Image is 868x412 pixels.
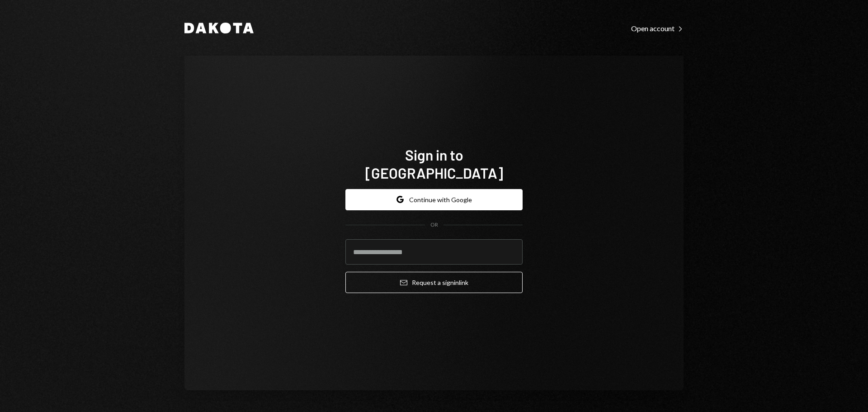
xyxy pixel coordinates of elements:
[345,146,523,182] h1: Sign in to [GEOGRAPHIC_DATA]
[345,189,523,210] button: Continue with Google
[631,24,684,33] div: Open account
[345,272,523,293] button: Request a signinlink
[430,221,438,229] div: OR
[631,23,684,33] a: Open account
